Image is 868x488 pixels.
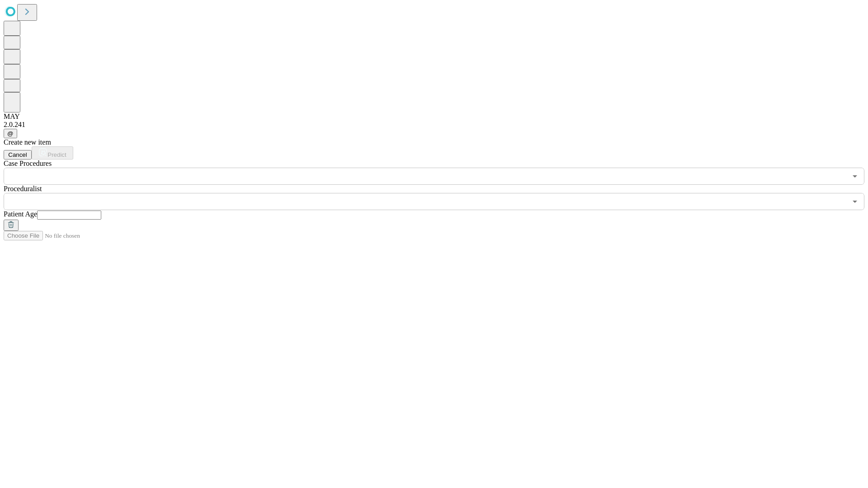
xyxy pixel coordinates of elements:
[4,210,37,218] span: Patient Age
[47,151,66,158] span: Predict
[4,121,864,129] div: 2.0.241
[4,138,51,146] span: Create new item
[7,130,14,137] span: @
[4,160,52,167] span: Scheduled Procedure
[4,185,42,192] span: Proceduralist
[4,129,17,138] button: @
[849,170,861,183] button: Open
[8,151,27,158] span: Cancel
[4,113,864,121] div: MAY
[4,150,32,160] button: Cancel
[32,146,73,160] button: Predict
[849,195,861,208] button: Open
